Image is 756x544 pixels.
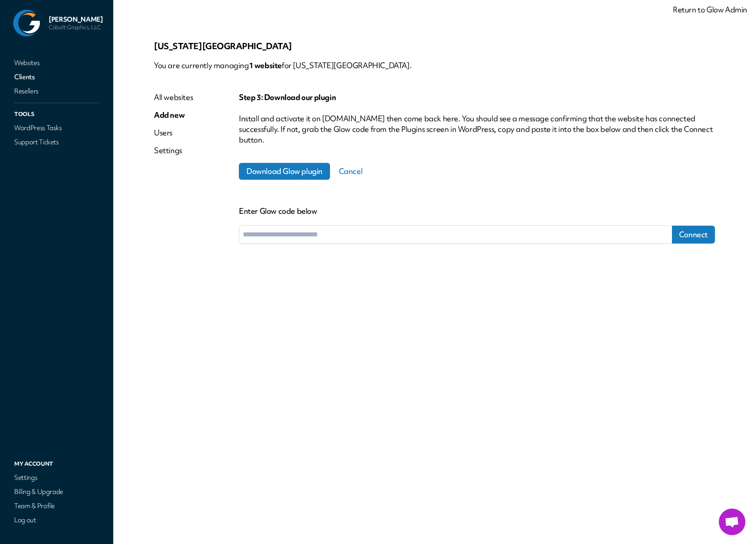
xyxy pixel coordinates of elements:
a: Team & Profile [12,500,101,512]
p: Step 3: Download our plugin [239,92,715,103]
p: My Account [12,458,101,470]
a: WordPress Tasks [12,122,101,134]
a: Return to Glow Admin [673,4,747,15]
div: Settings [154,145,193,156]
p: [PERSON_NAME] [49,15,103,24]
a: Websites [12,57,101,69]
p: Cobalt Graphics, LLC [49,24,103,31]
p: You are currently managing for [US_STATE][GEOGRAPHIC_DATA]. [154,57,715,74]
div: All websites [154,92,193,103]
a: Support Tickets [12,136,101,148]
span: 1 website [249,60,282,70]
a: Settings [12,471,101,484]
a: Open chat [719,509,745,535]
a: Download Glow plugin [239,163,330,180]
a: Clients [12,71,101,83]
p: Tools [12,108,101,120]
label: Enter Glow code below [239,206,715,216]
a: Billing & Upgrade [12,486,101,498]
a: Log out [12,514,101,526]
p: Install and activate it on [DOMAIN_NAME] then come back here. You should see a message confirming... [239,113,715,145]
div: Users [154,127,193,138]
p: [US_STATE][GEOGRAPHIC_DATA] [154,41,715,51]
button: Cancel [332,163,370,179]
div: Add new [154,110,193,120]
span: Connect [679,229,708,240]
a: Resellers [12,85,101,97]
